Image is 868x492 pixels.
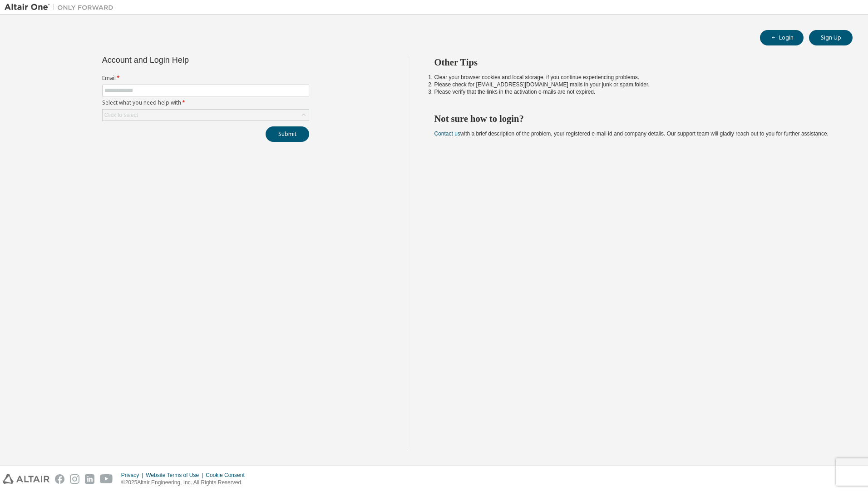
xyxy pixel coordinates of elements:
img: youtube.svg [100,474,113,484]
img: altair_logo.svg [3,474,49,484]
label: Email [102,75,309,82]
img: instagram.svg [70,474,79,484]
li: Clear your browser cookies and local storage, if you continue experiencing problems. [434,74,837,81]
div: Privacy [121,472,146,479]
button: Sign Up [809,30,853,45]
div: Account and Login Help [102,56,268,64]
h2: Not sure how to login? [434,113,837,125]
img: linkedin.svg [85,474,94,484]
li: Please check for [EMAIL_ADDRESS][DOMAIN_NAME] mails in your junk or spam folder. [434,81,837,88]
li: Please verify that the links in the activation e-mails are not expired. [434,88,837,95]
p: © 2025 Altair Engineering, Inc. All Rights Reserved. [121,479,250,487]
div: Click to select [103,110,309,120]
h2: Other Tips [434,56,837,68]
button: Login [760,30,804,45]
div: Website Terms of Use [146,472,206,479]
div: Click to select [104,111,138,119]
img: Altair One [5,3,118,12]
img: facebook.svg [55,474,64,484]
span: with a brief description of the problem, your registered e-mail id and company details. Our suppo... [434,131,829,137]
div: Cookie Consent [206,472,250,479]
a: Contact us [434,131,460,137]
button: Submit [266,126,309,142]
label: Select what you need help with [102,99,309,106]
